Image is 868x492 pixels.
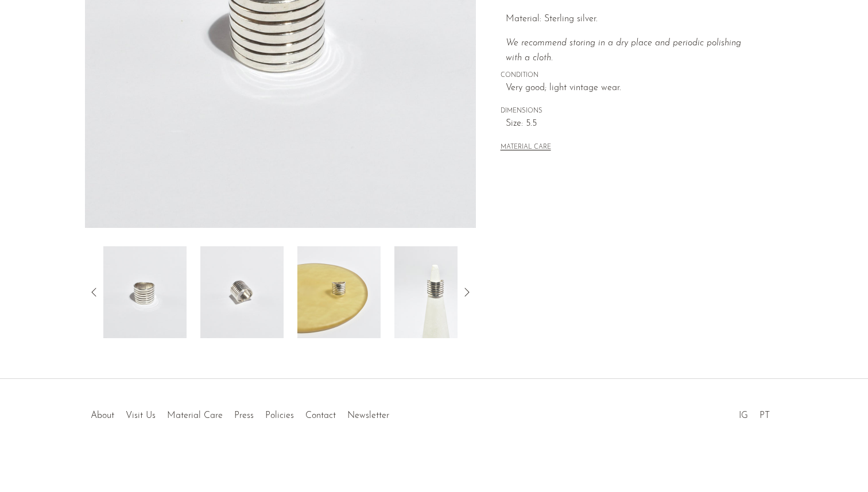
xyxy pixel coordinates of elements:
[394,246,478,338] img: Silver Slotted Ring
[759,411,770,420] a: PT
[501,144,551,152] button: MATERIAL CARE
[506,81,759,96] span: Very good; light vintage wear.
[103,246,187,338] img: Silver Slotted Ring
[501,71,759,81] span: CONDITION
[739,411,748,420] a: IG
[506,38,741,63] i: We recommend storing in a dry place and periodic polishing with a cloth.
[305,411,336,420] a: Contact
[85,402,395,424] ul: Quick links
[126,411,156,420] a: Visit Us
[91,411,114,420] a: About
[234,411,254,420] a: Press
[167,411,223,420] a: Material Care
[506,12,759,27] p: Material: Sterling silver.
[733,402,776,424] ul: Social Medias
[200,246,284,338] img: Silver Slotted Ring
[501,106,759,117] span: DIMENSIONS
[506,117,759,131] span: Size: 5.5
[265,411,294,420] a: Policies
[297,246,381,338] img: Silver Slotted Ring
